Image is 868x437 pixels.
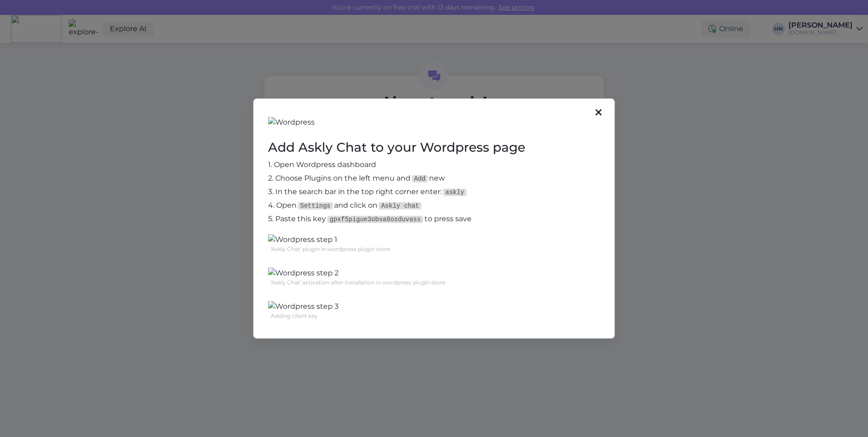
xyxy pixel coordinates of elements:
h2: Add Askly Chat to your Wordpress page [268,139,600,156]
img: Wordpress step 2 [268,268,339,279]
p: 4. Open and click on [268,200,600,211]
p: 5. Paste this key to press save [268,214,600,224]
figcaption: 'Askly Chat' plugin in wordpress plugin store [271,245,600,253]
img: Wordpress step 1 [268,234,337,245]
code: Add [412,175,428,182]
figcaption: 'Askly Chat' activation after installation in wordpress plugin store [271,279,600,287]
figcaption: Adding client key [271,312,600,320]
code: Settings [298,202,333,209]
img: Wordpress [268,117,315,128]
code: Askly chat [379,202,421,209]
img: Wordpress step 3 [268,301,339,312]
code: gpxf5pigue3obva8osduvass [327,216,423,223]
code: askly [443,189,467,196]
p: 1. Open Wordpress dashboard [268,159,600,170]
p: 2. Choose Plugins on the left menu and new [268,173,600,184]
p: 3. In the search bar in the top right corner enter: [268,186,600,197]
